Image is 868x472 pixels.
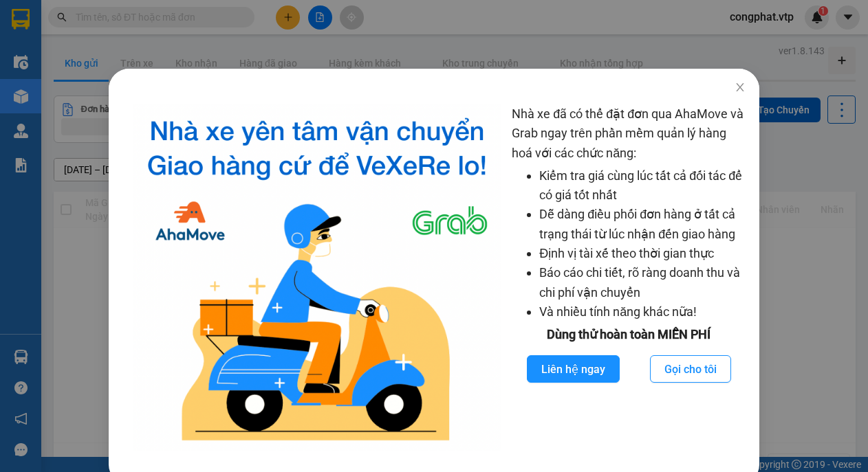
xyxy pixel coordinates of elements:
[512,325,746,344] div: Dùng thử hoàn toàn MIỄN PHÍ
[735,82,746,93] span: close
[512,104,746,451] div: Nhà xe đã có thể đặt đơn qua AhaMove và Grab ngay trên phần mềm quản lý hàng hoá với các chức năng:
[527,355,620,383] button: Liên hệ ngay
[539,205,746,244] li: Dễ dàng điều phối đơn hàng ở tất cả trạng thái từ lúc nhận đến giao hàng
[539,263,746,302] li: Báo cáo chi tiết, rõ ràng doanh thu và chi phí vận chuyển
[539,244,746,263] li: Định vị tài xế theo thời gian thực
[664,361,717,378] span: Gọi cho tôi
[539,302,746,322] li: Và nhiều tính năng khác nữa!
[133,104,501,451] img: logo
[721,69,759,107] button: Close
[539,166,746,205] li: Kiểm tra giá cùng lúc tất cả đối tác để có giá tốt nhất
[541,361,605,378] span: Liên hệ ngay
[650,355,731,383] button: Gọi cho tôi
